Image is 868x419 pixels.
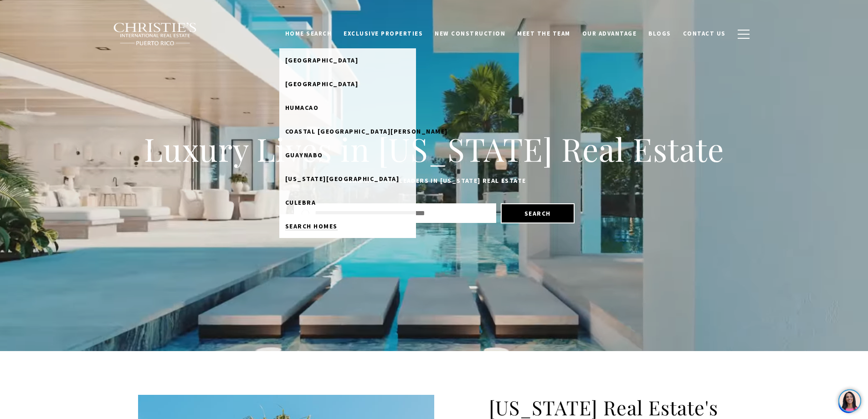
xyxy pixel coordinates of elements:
img: Christie's International Real Estate black text logo [113,22,198,46]
h1: Luxury Lives in [US_STATE] Real Estate [138,129,730,169]
span: Search Homes [285,222,338,230]
a: Guaynabo [279,143,416,167]
a: Exclusive Properties [338,25,429,42]
span: Our Advantage [582,30,637,37]
span: Blogs [648,30,671,37]
a: Home Search [279,25,338,42]
span: Culebra [285,198,316,207]
span: [GEOGRAPHIC_DATA] [285,80,359,88]
a: Our Advantage [576,25,643,42]
a: Culebra [279,191,416,214]
a: Search Homes [279,214,416,238]
span: Coastal [GEOGRAPHIC_DATA][PERSON_NAME] [285,127,448,135]
a: [GEOGRAPHIC_DATA] [279,72,416,96]
p: Work with the leaders in [US_STATE] Real Estate [138,176,730,186]
a: New Construction [429,25,511,42]
span: Contact Us [683,30,726,37]
span: Exclusive Properties [344,30,423,37]
a: [GEOGRAPHIC_DATA] [279,48,416,72]
img: be3d4b55-7850-4bcb-9297-a2f9cd376e78.png [5,5,26,26]
span: [US_STATE][GEOGRAPHIC_DATA] [285,175,400,183]
button: Search [501,203,575,223]
span: New Construction [435,30,505,37]
a: Blogs [642,25,677,42]
a: Meet the Team [511,25,576,42]
span: Humacao [285,103,319,112]
a: Humacao [279,96,416,119]
a: Coastal [GEOGRAPHIC_DATA][PERSON_NAME] [279,119,416,143]
a: [US_STATE][GEOGRAPHIC_DATA] [279,167,416,191]
span: [GEOGRAPHIC_DATA] [285,56,359,64]
span: Guaynabo [285,151,323,159]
